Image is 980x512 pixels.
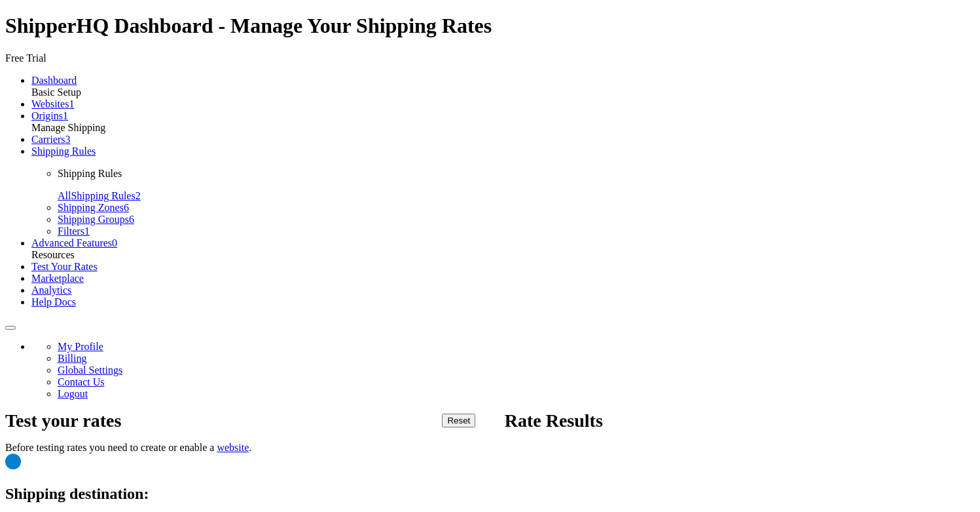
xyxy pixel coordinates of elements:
[31,273,84,284] a: Marketplace
[58,341,103,352] a: My Profile
[58,353,975,364] li: Billing
[5,52,46,64] span: Free Trial
[31,87,975,98] div: Basic Setup
[31,134,65,145] span: Carriers
[58,168,975,180] p: Shipping Rules
[31,75,77,86] a: Dashboard
[63,110,68,121] span: 1
[5,442,975,454] div: Before testing rates you need to create or enable a .
[58,214,975,226] li: Shipping Groups
[31,134,975,146] li: Carriers
[31,146,975,237] li: Shipping Rules
[5,326,16,330] button: Open Resource Center
[31,110,68,121] a: Origins1
[31,296,76,307] a: Help Docs
[58,353,86,364] a: Billing
[31,285,71,296] a: Analytics
[58,226,90,237] a: Filters1
[31,237,112,248] span: Advanced Features
[112,237,117,248] span: 0
[31,98,74,109] a: Websites1
[129,214,134,225] span: 6
[5,410,121,431] h1: Test your rates
[65,134,71,145] span: 3
[69,98,74,109] span: 1
[31,134,71,145] a: Carriers3
[58,388,88,399] a: Logout
[505,410,603,431] h2: Rate Results
[58,202,129,213] a: Shipping Zones6
[31,237,975,249] li: Advanced Features
[5,485,149,503] h2: Shipping destination :
[58,376,105,387] a: Contact Us
[31,261,98,272] a: Test Your Rates
[31,296,975,308] li: Help Docs
[58,214,129,225] span: Shipping Groups
[58,226,975,237] li: Filters
[58,226,84,237] span: Filters
[217,442,249,453] a: website
[58,364,975,376] li: Global Settings
[31,110,63,121] span: Origins
[136,190,141,201] span: 2
[58,190,136,201] span: All Shipping Rules
[31,122,975,134] div: Manage Shipping
[31,146,96,157] a: Shipping Rules
[58,190,141,201] a: AllShipping Rules2
[31,98,69,109] span: Websites
[84,226,90,237] span: 1
[31,237,117,248] a: Advanced Features0
[31,249,975,261] div: Resources
[58,202,975,214] li: Shipping Zones
[442,414,475,427] button: Reset
[58,214,134,225] a: Shipping Groups6
[124,202,129,213] span: 6
[31,110,975,122] li: Origins
[58,202,124,213] span: Shipping Zones
[58,364,122,376] a: Global Settings
[31,261,975,273] li: Test Your Rates
[31,273,975,285] li: Marketplace
[58,388,975,400] li: Logout
[31,98,975,110] li: Websites
[31,75,975,87] li: Dashboard
[5,14,975,38] h1: ShipperHQ Dashboard - Manage Your Shipping Rates
[58,376,975,388] li: Contact Us
[31,285,975,296] li: Analytics
[58,341,975,353] li: My Profile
